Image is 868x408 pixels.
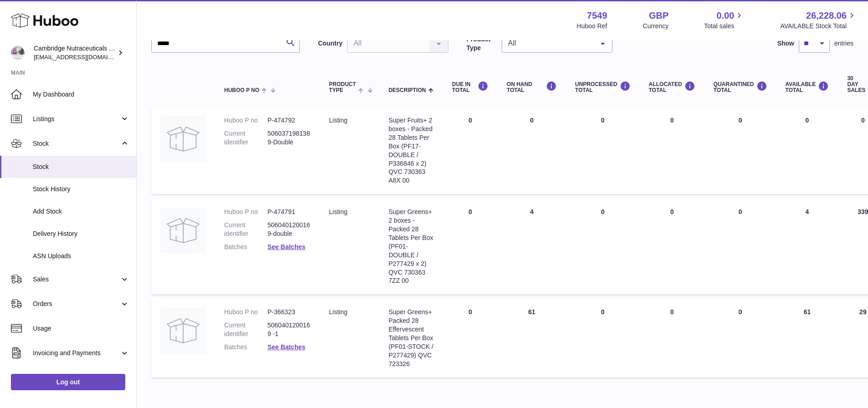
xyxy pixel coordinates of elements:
[443,107,498,194] td: 0
[739,117,742,124] span: 0
[224,87,259,93] span: Huboo P no
[33,349,120,357] span: Invoicing and Payments
[34,53,134,61] span: [EMAIL_ADDRESS][DOMAIN_NAME]
[566,299,640,377] td: 0
[714,81,767,93] div: QUARANTINED Total
[389,116,434,185] div: Super Fruits+ 2 boxes - Packed 28 Tablets Per Box (PF17-DOUBLE / P336846 x 2) QVC 730363 A8X 00
[33,207,129,216] span: Add Stock
[267,221,311,238] dd: 5060401200169-double
[498,299,566,377] td: 61
[267,308,311,316] dd: P-366323
[777,39,794,48] label: Show
[33,163,129,171] span: Stock
[224,221,267,238] dt: Current identifier
[224,343,267,352] dt: Batches
[267,321,311,338] dd: 5060401200169 -1
[224,243,267,251] dt: Batches
[33,115,120,123] span: Listings
[389,308,434,368] div: Super Greens+ Packed 28 Effervescent Tablets Per Box (PF01-STOCK / P277429) QVC 723326
[329,117,347,124] span: listing
[33,139,120,148] span: Stock
[160,208,206,253] img: product image
[389,208,434,285] div: Super Greens+ 2 boxes - Packed 28 Tablets Per Box (PF01-DOUBLE / P277429 x 2) QVC 730363 7ZZ 00
[329,208,347,215] span: listing
[443,299,498,377] td: 0
[776,299,838,377] td: 61
[224,308,267,316] dt: Huboo P no
[160,308,206,353] img: product image
[806,10,847,22] span: 26,228.06
[498,199,566,294] td: 4
[577,22,607,31] div: Huboo Ref
[34,44,116,61] div: Cambridge Nutraceuticals Ltd
[649,81,695,93] div: ALLOCATED Total
[739,208,742,215] span: 0
[33,185,129,194] span: Stock History
[506,39,594,48] span: All
[776,107,838,194] td: 0
[267,243,305,250] a: See Batches
[575,81,631,93] div: UNPROCESSED Total
[33,90,129,99] span: My Dashboard
[329,82,356,93] span: Product Type
[780,22,857,31] span: AVAILABLE Stock Total
[11,374,125,390] a: Log out
[267,208,311,216] dd: P-474791
[443,199,498,294] td: 0
[224,208,267,216] dt: Huboo P no
[329,308,347,316] span: listing
[834,39,853,48] span: entries
[33,300,120,308] span: Orders
[566,107,640,194] td: 0
[498,107,566,194] td: 0
[776,199,838,294] td: 4
[566,199,640,294] td: 0
[318,39,343,48] label: Country
[786,81,829,93] div: AVAILABLE Total
[587,10,607,22] strong: 7549
[452,81,488,93] div: DUE IN TOTAL
[704,10,745,31] a: 0.00 Total sales
[649,10,668,22] strong: GBP
[11,46,25,60] img: qvc@camnutra.com
[739,308,742,316] span: 0
[33,252,129,260] span: ASN Uploads
[640,107,704,194] td: 0
[267,129,311,147] dd: 5060371981389-Double
[640,299,704,377] td: 0
[33,324,129,333] span: Usage
[33,229,129,238] span: Delivery History
[704,22,745,31] span: Total sales
[389,87,426,93] span: Description
[224,116,267,125] dt: Huboo P no
[267,343,305,351] a: See Batches
[643,22,669,31] div: Currency
[467,35,497,52] label: Product Type
[160,116,206,162] img: product image
[780,10,857,31] a: 26,228.06 AVAILABLE Stock Total
[640,199,704,294] td: 0
[33,275,120,284] span: Sales
[507,81,557,93] div: ON HAND Total
[224,129,267,147] dt: Current identifier
[267,116,311,125] dd: P-474792
[224,321,267,338] dt: Current identifier
[717,10,734,22] span: 0.00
